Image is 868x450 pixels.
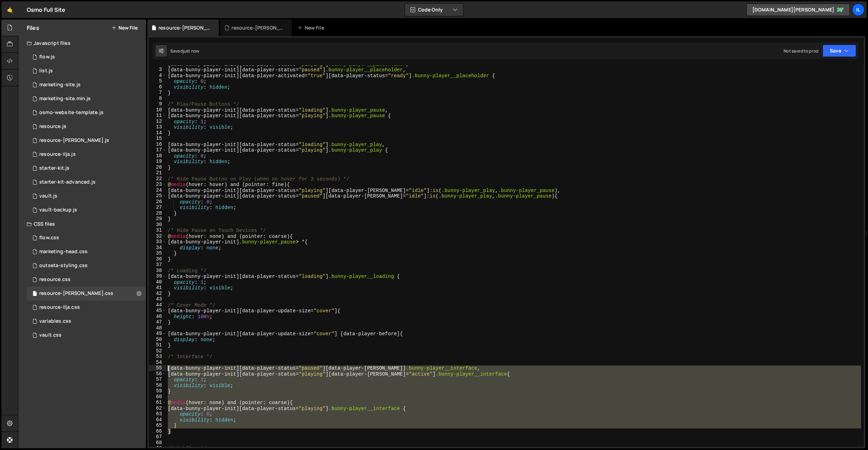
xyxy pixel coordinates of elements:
[149,182,166,187] div: 23
[149,210,166,216] div: 28
[149,383,166,388] div: 58
[149,101,166,107] div: 9
[39,68,53,74] div: list.js
[149,222,166,228] div: 30
[149,78,166,84] div: 5
[39,165,69,171] div: starter-kit.js
[39,96,91,102] div: marketing-site.min.js
[27,24,39,32] h2: Files
[149,204,166,210] div: 27
[27,287,146,300] div: 10598/27702.css
[852,3,865,16] a: Il
[149,268,166,274] div: 38
[149,250,166,256] div: 35
[27,245,146,259] div: 10598/28175.css
[27,328,146,342] div: 10598/25099.css
[149,84,166,90] div: 6
[149,273,166,279] div: 39
[231,24,284,31] div: resource-[PERSON_NAME].js
[149,119,166,124] div: 12
[149,67,166,73] div: 3
[822,45,856,57] button: Save
[149,394,166,400] div: 60
[149,405,166,411] div: 62
[149,291,166,297] div: 42
[1,1,18,18] a: 🤙
[39,82,81,88] div: marketing-site.js
[149,130,166,136] div: 14
[149,411,166,417] div: 63
[27,175,146,189] div: 10598/44726.js
[27,120,146,134] div: 10598/27705.js
[149,302,166,308] div: 44
[149,319,166,325] div: 47
[149,371,166,377] div: 56
[297,24,327,31] div: New File
[149,216,166,222] div: 29
[27,50,146,64] div: 10598/27344.js
[149,388,166,394] div: 59
[27,259,146,273] div: 10598/27499.css
[149,147,166,153] div: 17
[183,48,199,54] div: just now
[27,314,146,328] div: 10598/27496.css
[149,285,166,291] div: 41
[149,90,166,96] div: 7
[149,176,166,182] div: 22
[149,440,166,446] div: 68
[149,325,166,331] div: 48
[149,170,166,176] div: 21
[18,36,146,50] div: Javascript files
[112,25,138,31] button: New File
[746,3,850,16] a: [DOMAIN_NAME][PERSON_NAME]
[39,249,88,255] div: marketing-head.css
[39,179,96,185] div: starter-kit-advanced.js
[39,207,77,213] div: vault-backup.js
[39,263,88,269] div: outseta-styling.css
[149,187,166,193] div: 24
[405,3,463,16] button: Code Only
[149,113,166,119] div: 11
[39,137,109,144] div: resource-[PERSON_NAME].js
[149,153,166,159] div: 18
[39,151,76,158] div: resource-ilja.js
[149,342,166,348] div: 51
[149,296,166,302] div: 43
[149,314,166,320] div: 46
[27,92,146,106] div: 10598/28787.js
[18,217,146,231] div: CSS files
[27,78,146,92] div: 10598/28174.js
[149,142,166,147] div: 16
[149,331,166,337] div: 49
[149,337,166,343] div: 50
[27,231,146,245] div: 10598/27345.css
[170,48,199,54] div: Saved
[149,107,166,113] div: 10
[149,348,166,354] div: 52
[149,417,166,423] div: 64
[27,203,146,217] div: 10598/25101.js
[149,308,166,314] div: 45
[149,365,166,371] div: 55
[149,136,166,142] div: 15
[149,193,166,199] div: 25
[27,273,146,287] div: 10598/27699.css
[149,124,166,130] div: 13
[27,106,146,120] div: 10598/29018.js
[27,300,146,314] div: 10598/27703.css
[39,193,57,199] div: vault.js
[149,159,166,164] div: 19
[784,48,818,54] div: Not saved to prod
[149,400,166,405] div: 61
[39,235,59,241] div: flow.css
[149,73,166,79] div: 4
[149,256,166,262] div: 36
[27,147,146,161] div: 10598/27700.js
[39,304,80,311] div: resource-ilja.css
[149,227,166,233] div: 31
[39,290,113,297] div: resource-[PERSON_NAME].css
[149,262,166,268] div: 37
[27,189,146,203] div: 10598/24130.js
[149,434,166,440] div: 67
